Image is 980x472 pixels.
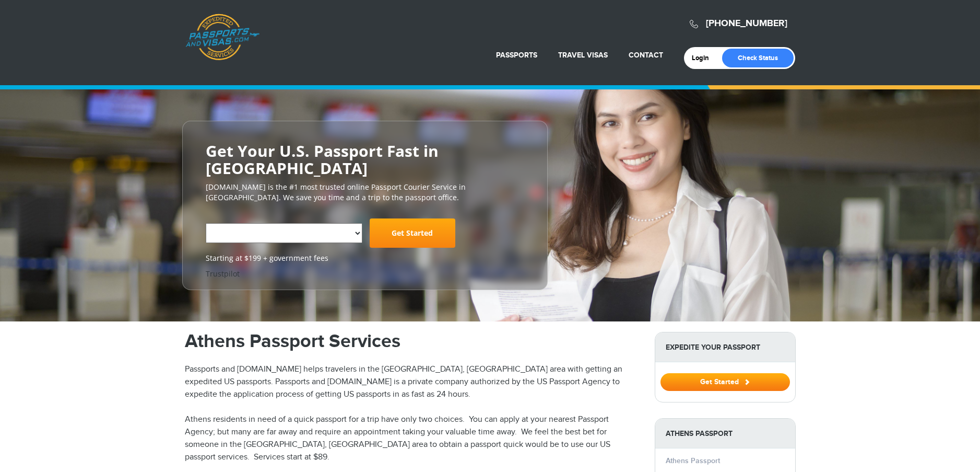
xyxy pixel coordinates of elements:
[206,142,524,177] h2: Get Your U.S. Passport Fast in [GEOGRAPHIC_DATA]
[206,253,524,263] span: Starting at $199 + government fees
[185,413,639,464] p: Athens residents in need of a quick passport for a trip have only two choices. You can apply at y...
[496,51,537,60] a: Passports
[629,51,663,60] a: Contact
[722,49,794,67] a: Check Status
[660,373,790,391] button: Get Started
[692,54,716,62] a: Login
[558,51,608,60] a: Travel Visas
[655,419,795,448] strong: Athens Passport
[206,182,524,203] p: [DOMAIN_NAME] is the #1 most trusted online Passport Courier Service in [GEOGRAPHIC_DATA]. We sav...
[655,332,795,362] strong: Expedite Your Passport
[666,456,720,465] a: Athens Passport
[370,218,455,248] a: Get Started
[706,18,787,29] a: [PHONE_NUMBER]
[660,377,790,386] a: Get Started
[185,363,639,401] p: Passports and [DOMAIN_NAME] helps travelers in the [GEOGRAPHIC_DATA], [GEOGRAPHIC_DATA] area with...
[185,332,639,351] h1: Athens Passport Services
[206,269,240,279] a: Trustpilot
[185,14,259,61] a: Passports & [DOMAIN_NAME]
